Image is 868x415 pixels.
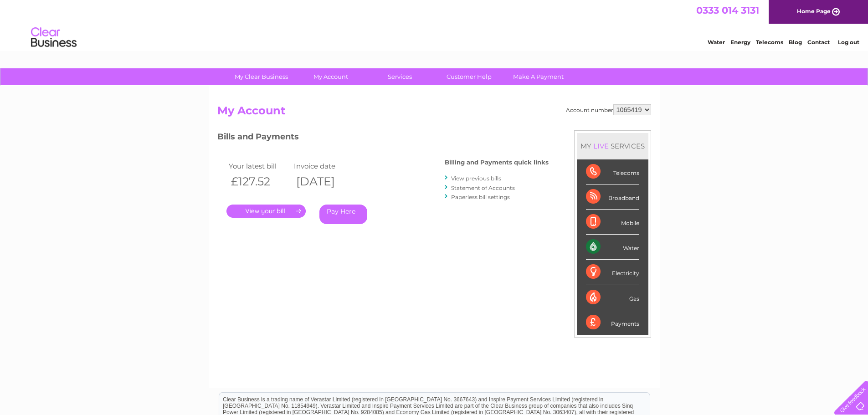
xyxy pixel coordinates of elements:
[586,210,639,235] div: Mobile
[292,160,357,172] td: Invoice date
[696,5,759,16] a: 0333 014 3131
[451,194,510,200] a: Paperless bill settings
[756,39,783,46] a: Telecoms
[789,39,802,46] a: Blog
[224,68,299,85] a: My Clear Business
[501,68,576,85] a: Make A Payment
[566,104,651,115] div: Account number
[293,68,368,85] a: My Account
[730,39,750,46] a: Energy
[586,235,639,260] div: Water
[591,142,611,150] div: LIVE
[586,310,639,335] div: Payments
[226,172,292,191] th: £127.52
[451,184,515,191] a: Statement of Accounts
[431,68,507,85] a: Customer Help
[586,285,639,310] div: Gas
[226,160,292,172] td: Your latest bill
[292,172,357,191] th: [DATE]
[586,184,639,210] div: Broadband
[577,133,648,159] div: MY SERVICES
[451,175,501,182] a: View previous bills
[838,39,859,46] a: Log out
[31,24,77,51] img: logo.png
[226,205,306,218] a: .
[708,39,725,46] a: Water
[319,205,367,224] a: Pay Here
[217,104,651,122] h2: My Account
[219,5,650,44] div: Clear Business is a trading name of Verastar Limited (registered in [GEOGRAPHIC_DATA] No. 3667643...
[586,260,639,285] div: Electricity
[362,68,437,85] a: Services
[217,130,549,146] h3: Bills and Payments
[586,159,639,184] div: Telecoms
[807,39,830,46] a: Contact
[445,159,549,166] h4: Billing and Payments quick links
